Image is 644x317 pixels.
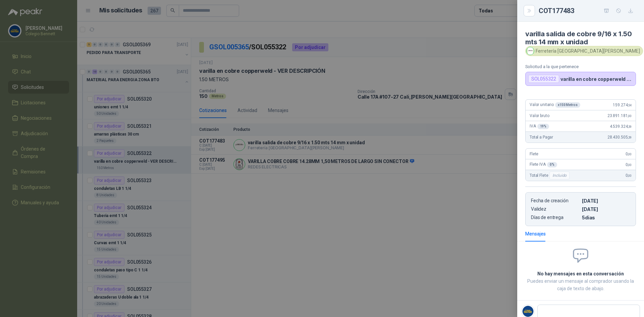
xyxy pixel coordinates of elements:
[539,5,636,16] div: COT177483
[628,174,632,177] span: ,00
[525,30,636,46] h4: varilla salida de cobre 9/16 x 1.50 mts 14 mm x unidad
[626,173,632,178] span: 0
[607,135,632,140] span: 28.430.505
[582,198,630,204] p: [DATE]
[525,230,546,237] div: Mensajes
[555,102,580,108] div: x 150 Metros
[530,102,580,108] span: Valor unitario
[530,162,557,167] span: Flete IVA
[628,114,632,118] span: ,00
[628,103,632,107] span: ,54
[628,152,632,156] span: ,00
[560,76,633,82] p: varilla en cobre copperweld - VER DESCRIPCIÓN
[527,47,534,55] img: Company Logo
[525,277,636,292] p: Puedes enviar un mensaje al comprador usando la caja de texto de abajo.
[525,270,636,277] h2: No hay mensajes en esta conversación
[628,125,632,128] span: ,39
[628,136,632,139] span: ,39
[613,103,632,107] span: 159.274
[525,46,643,56] div: Ferretería [GEOGRAPHIC_DATA][PERSON_NAME]
[626,152,632,156] span: 0
[530,113,549,118] span: Valor bruto
[525,7,533,15] button: Close
[530,171,571,179] span: Total Flete
[525,64,636,69] p: Solicitud a la que pertenece
[582,215,630,220] p: 5 dias
[607,113,632,118] span: 23.891.181
[549,171,570,179] div: Incluido
[582,206,630,212] p: [DATE]
[610,124,632,129] span: 4.539.324
[531,206,579,212] p: Validez
[530,124,549,129] span: IVA
[528,75,559,83] div: SOL055322
[531,198,579,204] p: Fecha de creación
[547,162,557,167] div: 0 %
[530,152,538,156] span: Flete
[537,124,549,129] div: 19 %
[628,163,632,167] span: ,00
[530,135,553,140] span: Total a Pagar
[531,215,579,220] p: Días de entrega
[626,162,632,167] span: 0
